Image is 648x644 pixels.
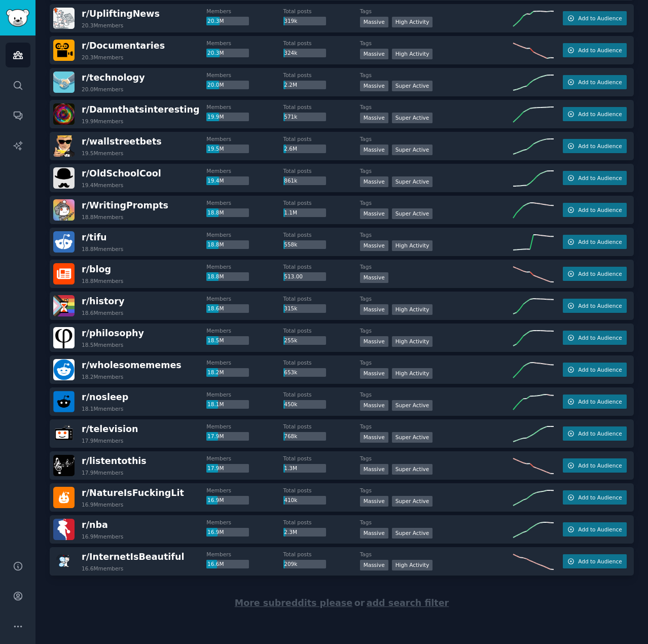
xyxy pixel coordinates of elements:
div: 18.8M [206,272,249,281]
button: Add to Audience [563,75,627,89]
div: 18.2M members [82,373,123,380]
div: 20.0M [206,81,249,90]
div: 20.3M [206,17,249,26]
div: Massive [360,81,388,91]
div: 558k [283,240,326,249]
dt: Total posts [283,231,360,238]
div: 18.8M members [82,245,123,253]
button: Add to Audience [563,395,627,409]
span: r/ television [82,424,138,434]
div: Massive [360,560,388,570]
div: Super Active [392,528,433,539]
div: 17.9M members [82,469,123,476]
button: Add to Audience [563,43,627,57]
div: Super Active [392,176,433,187]
div: High Activity [392,304,433,315]
div: Super Active [392,464,433,475]
button: Add to Audience [563,267,627,281]
span: r/ wholesomememes [82,360,182,370]
div: 571k [283,113,326,122]
button: Add to Audience [563,554,627,568]
img: listentothis [53,455,75,476]
dt: Members [206,487,283,494]
dt: Tags [360,103,513,111]
dt: Members [206,263,283,270]
dt: Members [206,327,283,334]
dt: Total posts [283,8,360,15]
div: 18.1M members [82,405,123,412]
div: Massive [360,304,388,315]
div: 324k [283,49,326,58]
dt: Members [206,391,283,398]
dt: Tags [360,263,513,270]
dt: Total posts [283,103,360,111]
img: InternetIsBeautiful [53,551,75,572]
div: 255k [283,336,326,345]
div: High Activity [392,240,433,251]
img: philosophy [53,327,75,348]
div: 861k [283,176,326,186]
div: Super Active [392,496,433,507]
img: OldSchoolCool [53,167,75,189]
img: technology [53,71,75,93]
span: r/ Damnthatsinteresting [82,104,199,115]
dt: Total posts [283,71,360,79]
div: 16.6M [206,560,249,569]
div: 18.6M [206,304,249,313]
div: 17.9M members [82,437,123,444]
div: 653k [283,368,326,377]
img: tifu [53,231,75,253]
div: Massive [360,368,388,379]
span: r/ technology [82,73,145,83]
span: Add to Audience [578,206,622,213]
button: Add to Audience [563,331,627,345]
span: r/ NatureIsFuckingLit [82,488,184,498]
dt: Tags [360,487,513,494]
button: Add to Audience [563,11,627,25]
img: Damnthatsinteresting [53,103,75,125]
div: 16.9M members [82,533,123,540]
span: r/ UpliftingNews [82,9,160,19]
div: Massive [360,432,388,443]
div: Super Active [392,81,433,91]
dt: Members [206,135,283,142]
div: 315k [283,304,326,313]
div: Super Active [392,432,433,443]
div: 19.4M [206,176,249,186]
img: nosleep [53,391,75,412]
span: Add to Audience [578,238,622,245]
dt: Tags [360,551,513,558]
dt: Tags [360,455,513,462]
div: Massive [360,208,388,219]
span: r/ history [82,296,124,306]
button: Add to Audience [563,107,627,121]
div: 410k [283,496,326,505]
div: 768k [283,432,326,441]
div: 513.00 [283,272,326,281]
dt: Tags [360,135,513,142]
span: Add to Audience [578,398,622,405]
dt: Members [206,295,283,302]
dt: Total posts [283,167,360,174]
div: 319k [283,17,326,26]
button: Add to Audience [563,363,627,377]
button: Add to Audience [563,490,627,505]
span: More subreddits please [235,598,352,608]
div: Massive [360,113,388,123]
span: Add to Audience [578,270,622,277]
img: wallstreetbets [53,135,75,157]
dt: Total posts [283,263,360,270]
dt: Total posts [283,551,360,558]
dt: Members [206,519,283,526]
span: r/ tifu [82,232,106,242]
span: Add to Audience [578,111,622,118]
button: Add to Audience [563,139,627,153]
div: Super Active [392,113,433,123]
div: 18.5M [206,336,249,345]
div: 16.6M members [82,565,123,572]
img: Documentaries [53,40,75,61]
div: 18.5M members [82,341,123,348]
div: 20.3M [206,49,249,58]
img: history [53,295,75,316]
div: 18.2M [206,368,249,377]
